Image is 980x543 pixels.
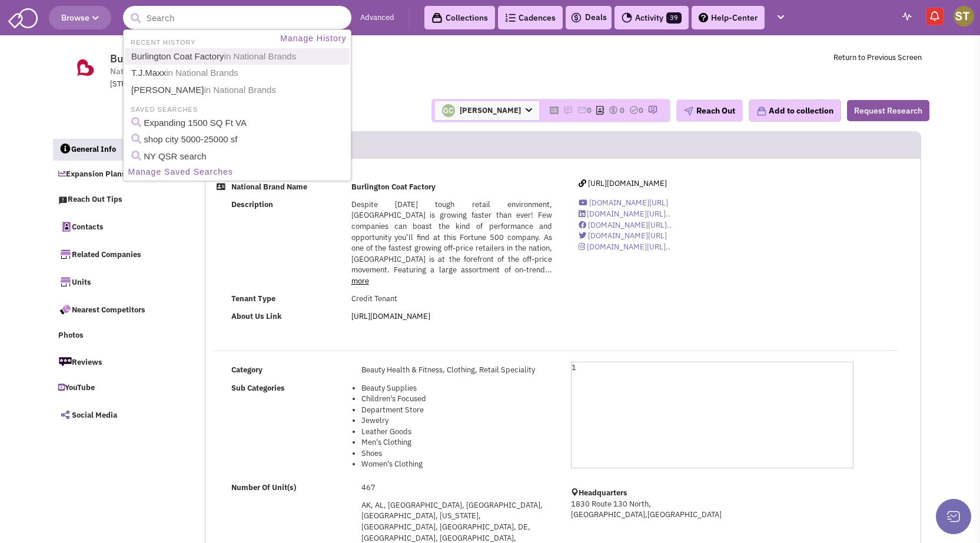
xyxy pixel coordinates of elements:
[666,12,682,24] span: 39
[231,482,296,492] b: Number Of Unit(s)
[361,405,552,416] li: Department Store
[361,448,552,459] li: Shoes
[589,198,668,208] span: [DOMAIN_NAME][URL]
[954,6,974,26] img: Shary Thur
[579,209,670,219] a: [DOMAIN_NAME][URL]..
[571,499,853,521] p: 1830 Route 130 North, [GEOGRAPHIC_DATA],[GEOGRAPHIC_DATA]
[110,52,224,65] span: Burlington Coat Factory
[52,325,181,347] a: Photos
[570,11,582,25] img: icon-deals.svg
[629,105,639,115] img: TaskCount.png
[648,105,657,115] img: research-icon.png
[588,220,672,230] span: [DOMAIN_NAME][URL]..
[620,105,624,115] span: 0
[699,13,708,22] img: help.png
[231,311,282,321] b: About Us Link
[125,165,350,179] a: Manage Saved Searches
[358,479,556,497] td: 467
[579,231,667,241] a: [DOMAIN_NAME][URL]
[358,362,556,379] td: Beauty Health & Fitness, Clothing, Retail Speciality
[361,427,552,438] li: Leather Goods
[348,290,556,308] td: Credit Tenant
[52,377,181,399] a: YouTube
[579,178,667,188] a: [URL][DOMAIN_NAME]
[498,6,563,29] a: Cadences
[749,99,841,122] button: Add to collection
[277,31,350,46] a: Manage History
[570,11,607,25] a: Deals
[424,6,495,29] a: Collections
[609,105,618,115] img: icon-dealamount.png
[431,12,443,24] img: icon-collection-lavender-black.svg
[128,149,349,165] a: NY QSR search
[123,6,351,29] input: Search
[128,82,349,98] a: [PERSON_NAME]in National Brands
[360,12,394,24] a: Advanced
[756,106,767,116] img: icon-collection-lavender.png
[204,85,276,95] span: in National Brands
[125,35,199,48] li: RECENT HISTORY
[351,276,369,286] a: more
[847,100,929,121] button: Request Research
[361,437,552,448] li: Men's Clothing
[684,106,693,116] img: plane.png
[639,105,643,115] span: 0
[231,383,285,393] b: Sub Categories
[128,115,349,131] a: Expanding 1500 SQ Ft VA
[61,12,99,23] span: Browse
[588,231,667,241] span: [DOMAIN_NAME][URL]
[577,105,587,115] img: icon-email-active-16.png
[351,311,430,321] a: [URL][DOMAIN_NAME]
[8,6,38,28] img: SmartAdmin
[351,199,552,275] span: Despite [DATE] tough retail environment, [GEOGRAPHIC_DATA] is growing faster than ever! Few compa...
[692,6,765,29] a: Help-Center
[231,294,275,304] b: Tenant Type
[442,104,455,117] img: 4gsb4SvoTEGolcWcxLFjKw.png
[571,362,853,468] div: 1
[125,102,350,115] li: SAVED SEARCHES
[435,101,539,120] span: [PERSON_NAME]
[361,415,552,427] li: Jewelry
[622,12,632,23] img: Activity.png
[52,349,181,374] a: Reviews
[588,178,667,188] span: [URL][DOMAIN_NAME]
[579,220,672,230] a: [DOMAIN_NAME][URL]..
[128,49,349,65] a: Burlington Coat Factoryin National Brands
[361,383,552,394] li: Beauty Supplies
[52,164,181,186] a: Expansion Plans
[579,488,627,498] b: Headquarters
[52,402,181,427] a: Social Media
[224,51,297,61] span: in National Brands
[231,199,273,209] b: Description
[110,79,417,90] div: [STREET_ADDRESS]
[579,198,668,208] a: [DOMAIN_NAME][URL]
[676,99,743,122] button: Reach Out
[52,214,181,239] a: Contacts
[128,132,349,148] a: shop city 5000-25000 sf
[361,394,552,405] li: Children's Focused
[361,459,552,470] li: Women's Clothing
[614,6,689,29] a: Activity39
[351,182,436,192] b: Burlington Coat Factory
[52,189,181,211] a: Reach Out Tips
[52,242,181,266] a: Related Companies
[563,105,573,115] img: icon-note.png
[110,65,167,78] span: National Brand
[49,6,111,29] button: Browse
[587,105,592,115] span: 0
[231,182,307,192] b: National Brand Name
[587,209,670,219] span: [DOMAIN_NAME][URL]..
[52,297,181,322] a: Nearest Competitors
[587,242,670,252] span: [DOMAIN_NAME][URL]..
[833,52,922,62] a: Return to Previous Screen
[505,14,516,22] img: Cadences_logo.png
[579,242,670,252] a: [DOMAIN_NAME][URL]..
[52,269,181,294] a: Units
[128,65,349,81] a: T.J.Maxxin National Brands
[166,68,238,78] span: in National Brands
[231,365,263,375] b: Category
[53,139,181,161] a: General Info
